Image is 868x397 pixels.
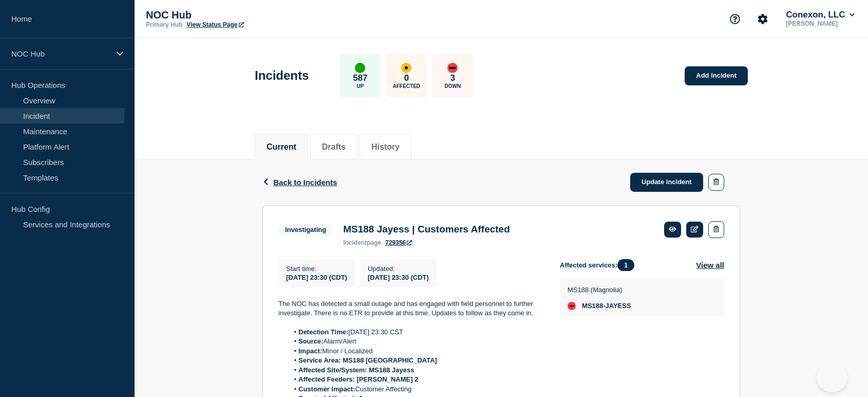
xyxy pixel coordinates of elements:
button: Drafts [322,142,346,152]
p: 0 [404,73,409,83]
a: 729356 [385,239,412,246]
div: down [568,302,576,310]
strong: Affected Site/System: MS188 Jayess [298,366,414,374]
span: Affected services: [560,259,639,271]
a: Update incident [630,173,703,192]
li: [DATE] 23:30 CST [289,328,544,337]
p: Primary Hub [146,21,182,28]
p: 587 [353,73,367,83]
p: Down [445,83,461,89]
p: NOC Hub [11,49,110,58]
div: [DATE] 23:30 (CDT) [368,273,429,281]
button: Current [267,142,296,152]
h1: Incidents [255,68,309,83]
span: incident [343,239,367,246]
li: Customer Affecting [289,385,544,394]
span: Back to Incidents [273,178,337,187]
strong: Affected Feeders: [PERSON_NAME] 2 [298,375,418,383]
p: Up [356,83,364,89]
button: View all [696,259,724,271]
p: [PERSON_NAME] [784,20,857,27]
button: Support [724,8,746,30]
div: up [355,63,365,73]
strong: Customer Impact: [298,385,355,393]
span: 1 [617,259,634,271]
div: down [447,63,458,73]
strong: Detection Time: [298,328,348,336]
span: [DATE] 23:30 (CDT) [286,274,347,281]
a: Add incident [685,66,748,85]
p: NOC Hub [146,9,351,21]
p: 3 [450,73,455,83]
strong: Source: [298,337,323,345]
p: MS188 (Magnolia) [568,286,631,294]
li: Minor / Localized [289,347,544,356]
a: View Status Page [186,21,243,28]
p: Start time : [286,265,347,273]
button: Back to Incidents [262,178,337,187]
div: affected [401,63,411,73]
strong: Impact: [298,347,322,355]
p: The NOC has detected a small outage and has engaged with field personnel to further investigate. ... [278,299,543,318]
p: Affected [393,83,420,89]
button: Conexon, LLC [784,10,857,20]
li: Alarm/Alert [289,337,544,346]
iframe: Help Scout Beacon - Open [817,362,847,392]
p: Updated : [368,265,429,273]
button: Account settings [752,8,773,30]
h3: MS188 Jayess | Customers Affected [343,224,510,235]
button: History [371,142,400,152]
span: MS188-JAYESS [582,302,631,310]
p: page [343,239,381,246]
span: Investigating [278,224,333,236]
strong: Service Area: MS188 [GEOGRAPHIC_DATA] [298,356,437,364]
